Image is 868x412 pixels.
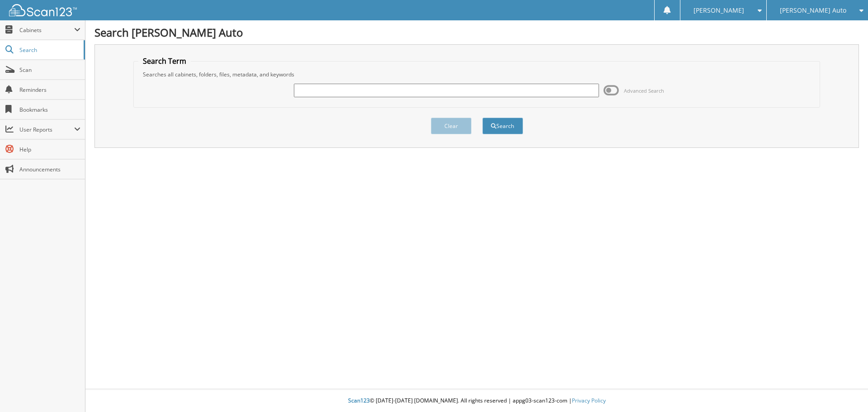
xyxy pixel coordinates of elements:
div: © [DATE]-[DATE] [DOMAIN_NAME]. All rights reserved | appg03-scan123-com | [85,390,868,412]
span: Bookmarks [19,106,80,114]
span: [PERSON_NAME] [693,8,744,13]
span: Reminders [19,86,80,94]
a: Privacy Policy [572,397,606,404]
span: [PERSON_NAME] Auto [780,8,846,13]
span: Advanced Search [624,87,664,94]
span: Announcements [19,166,80,173]
button: Search [482,118,523,134]
img: scan123-logo-white.svg [9,4,77,16]
span: Search [19,46,79,54]
iframe: Chat Widget [823,369,868,412]
span: Scan123 [348,397,370,404]
h1: Search [PERSON_NAME] Auto [94,25,859,40]
span: User Reports [19,126,74,133]
button: Clear [431,118,472,134]
span: Cabinets [19,26,74,34]
div: Searches all cabinets, folders, files, metadata, and keywords [138,71,816,78]
legend: Search Term [138,56,191,66]
span: Scan [19,66,80,74]
span: Help [19,146,80,153]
